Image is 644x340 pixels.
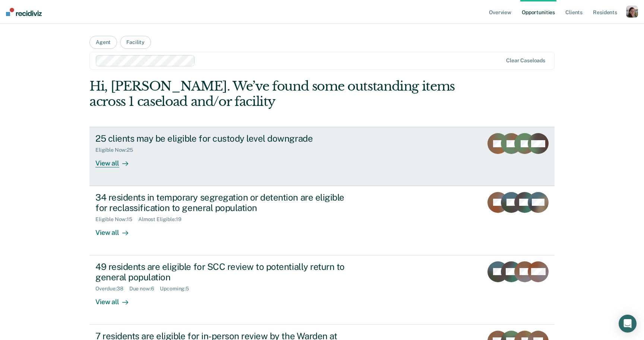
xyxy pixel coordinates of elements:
button: Agent [89,36,117,49]
button: Facility [120,36,151,49]
div: Eligible Now : 25 [95,147,139,153]
div: View all [95,153,137,168]
a: 49 residents are eligible for SCC review to potentially return to general populationOverdue:38Due... [89,255,555,325]
div: Eligible Now : 15 [95,216,138,223]
div: Upcoming : 5 [160,286,195,292]
div: 49 residents are eligible for SCC review to potentially return to general population [95,261,357,283]
div: Clear caseloads [506,57,545,64]
div: 25 clients may be eligible for custody level downgrade [95,133,357,144]
div: Overdue : 38 [95,286,129,292]
div: Almost Eligible : 19 [138,216,187,223]
div: View all [95,223,137,237]
div: Open Intercom Messenger [619,315,637,333]
div: View all [95,292,137,306]
div: Hi, [PERSON_NAME]. We’ve found some outstanding items across 1 caseload and/or facility [89,79,461,109]
a: 25 clients may be eligible for custody level downgradeEligible Now:25View all [89,127,555,186]
div: 34 residents in temporary segregation or detention are eligible for reclassification to general p... [95,192,357,214]
div: Due now : 6 [129,286,160,292]
img: Recidiviz [6,8,42,16]
a: 34 residents in temporary segregation or detention are eligible for reclassification to general p... [89,186,555,255]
